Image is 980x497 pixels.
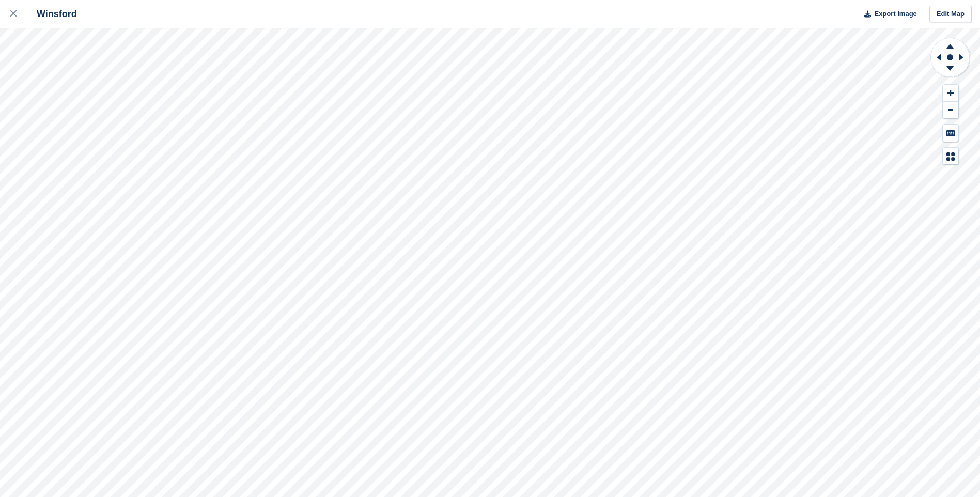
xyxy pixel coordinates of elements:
span: Export Image [874,9,916,19]
button: Zoom Out [943,102,958,119]
div: Winsford [27,8,77,20]
button: Map Legend [943,148,958,165]
button: Zoom In [943,85,958,102]
button: Export Image [858,6,917,23]
a: Edit Map [929,6,972,23]
button: Keyboard Shortcuts [943,125,958,142]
